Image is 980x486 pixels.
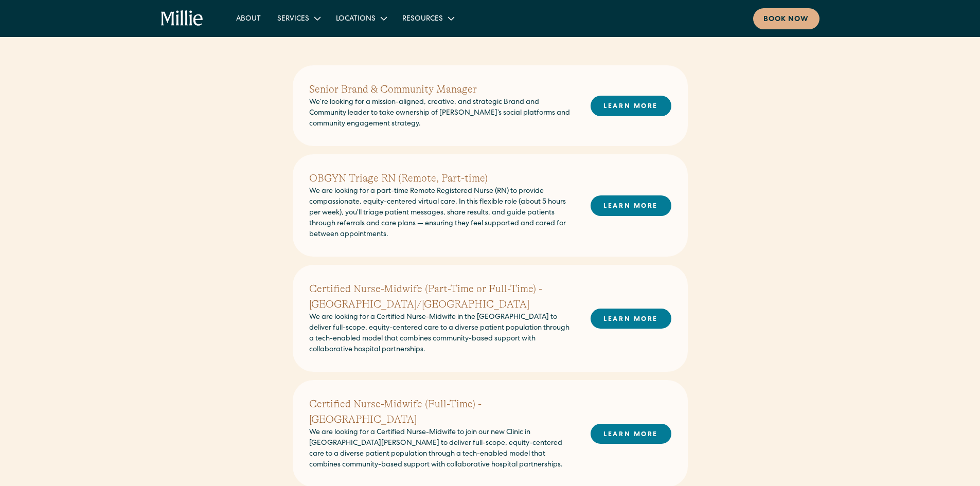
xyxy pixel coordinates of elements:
div: Book now [763,14,809,25]
a: About [228,10,269,27]
p: We are looking for a part-time Remote Registered Nurse (RN) to provide compassionate, equity-cent... [309,186,574,240]
h2: Certified Nurse-Midwife (Part-Time or Full-Time) - [GEOGRAPHIC_DATA]/[GEOGRAPHIC_DATA] [309,281,574,312]
div: Services [269,10,328,27]
p: We’re looking for a mission-aligned, creative, and strategic Brand and Community leader to take o... [309,97,574,130]
div: Resources [402,14,443,25]
h2: Senior Brand & Community Manager [309,82,574,97]
h2: OBGYN Triage RN (Remote, Part-time) [309,171,574,186]
a: home [161,10,204,27]
a: LEARN MORE [591,195,671,215]
a: Book now [753,8,819,29]
div: Services [277,14,309,25]
a: LEARN MORE [591,309,671,329]
div: Locations [336,14,376,25]
p: We are looking for a Certified Nurse-Midwife in the [GEOGRAPHIC_DATA] to deliver full-scope, equi... [309,312,574,355]
div: Locations [328,10,394,27]
p: We are looking for a Certified Nurse-Midwife to join our new Clinic in [GEOGRAPHIC_DATA][PERSON_N... [309,427,574,471]
h2: Certified Nurse-Midwife (Full-Time) - [GEOGRAPHIC_DATA] [309,397,574,427]
a: LEARN MORE [591,424,671,444]
a: LEARN MORE [591,96,671,116]
div: Resources [394,10,461,27]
